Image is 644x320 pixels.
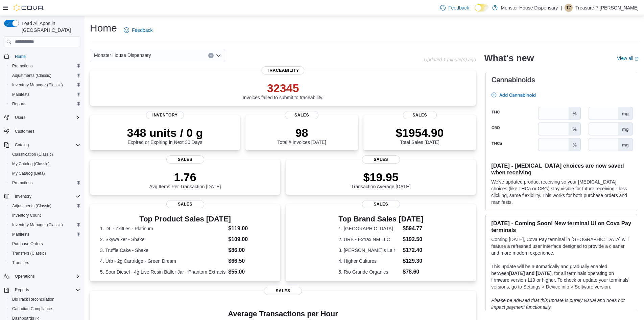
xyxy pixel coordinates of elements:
[448,4,469,11] span: Feedback
[95,310,471,318] h4: Average Transactions per Hour
[228,268,270,276] dd: $55.00
[15,115,25,120] span: Users
[12,101,26,107] span: Reports
[15,194,31,199] span: Inventory
[100,247,225,254] dt: 3. Truffle Cake - Shake
[12,192,34,200] button: Inventory
[9,100,80,108] span: Reports
[9,249,80,257] span: Transfers (Classic)
[7,249,83,258] button: Transfers (Classic)
[338,236,400,243] dt: 2. URB - Extrax NM LLC
[491,220,631,233] h3: [DATE] - Coming Soon! New terminal UI on Cova Pay terminals
[12,152,53,157] span: Classification (Classic)
[403,235,423,243] dd: $192.50
[9,240,46,248] a: Purchase Orders
[12,171,45,176] span: My Catalog (Beta)
[9,221,80,229] span: Inventory Manager (Classic)
[1,272,83,281] button: Operations
[100,258,225,264] dt: 4. Urb - 2g Cartridge - Green Dream
[127,126,203,145] div: Expired or Expiring in Next 30 Days
[7,80,83,90] button: Inventory Manager (Classic)
[338,258,400,264] dt: 4. Higher Cultures
[7,239,83,249] button: Purchase Orders
[149,170,221,184] p: 1.76
[9,100,29,108] a: Reports
[277,126,326,140] p: 98
[396,126,444,145] div: Total Sales [DATE]
[9,230,32,238] a: Manifests
[9,221,66,229] a: Inventory Manager (Classic)
[149,170,221,189] div: Avg Items Per Transaction [DATE]
[285,111,319,119] span: Sales
[15,287,29,293] span: Reports
[9,71,54,80] a: Adjustments (Classic)
[437,1,472,15] a: Feedback
[491,162,631,176] h3: [DATE] - [MEDICAL_DATA] choices are now saved when receiving
[228,235,270,243] dd: $109.00
[403,225,423,233] dd: $594.77
[403,111,437,119] span: Sales
[12,52,80,60] span: Home
[338,247,400,254] dt: 3. [PERSON_NAME]'s Lair
[491,263,631,290] p: This update will be automatically and gradually enabled between , for all terminals operating on ...
[90,21,117,35] h1: Home
[403,257,423,265] dd: $129.30
[12,63,33,69] span: Promotions
[100,225,225,232] dt: 1. DL - Zkittles - Platinum
[1,113,83,122] button: Users
[12,127,80,135] span: Customers
[7,99,83,109] button: Reports
[9,179,80,187] span: Promotions
[7,71,83,80] button: Adjustments (Classic)
[475,12,475,12] span: Dark Mode
[9,150,80,158] span: Classification (Classic)
[12,306,52,312] span: Canadian Compliance
[351,170,411,189] div: Transaction Average [DATE]
[228,257,270,265] dd: $66.50
[560,4,562,12] p: |
[9,81,66,89] a: Inventory Manager (Classic)
[7,169,83,178] button: My Catalog (Beta)
[635,57,639,61] svg: External link
[491,236,631,256] p: Coming [DATE], Cova Pay terminal in [GEOGRAPHIC_DATA] will feature a refreshed user interface des...
[7,159,83,169] button: My Catalog (Classic)
[1,285,83,295] button: Reports
[228,246,270,254] dd: $86.00
[424,57,476,62] p: Updated 1 minute(s) ago
[12,52,28,61] a: Home
[12,251,46,256] span: Transfers (Classic)
[9,160,52,168] a: My Catalog (Classic)
[12,73,51,78] span: Adjustments (Classic)
[9,169,48,177] a: My Catalog (Beta)
[575,4,639,12] p: Treasure-7 [PERSON_NAME]
[12,286,32,294] button: Reports
[491,298,625,310] em: Please be advised that this update is purely visual and does not impact payment functionality.
[9,202,80,210] span: Adjustments (Classic)
[216,53,221,58] button: Open list of options
[146,111,184,119] span: Inventory
[9,179,35,187] a: Promotions
[9,211,80,219] span: Inventory Count
[127,126,203,140] p: 348 units / 0 g
[243,81,324,100] div: Invoices failed to submit to traceability.
[94,51,151,59] span: Monster House Dispensary
[7,201,83,211] button: Adjustments (Classic)
[338,215,423,223] h3: Top Brand Sales [DATE]
[12,272,80,280] span: Operations
[9,90,80,99] span: Manifests
[9,240,80,248] span: Purchase Orders
[9,211,44,219] a: Inventory Count
[617,56,639,61] a: View allExternal link
[7,220,83,230] button: Inventory Manager (Classic)
[166,200,204,208] span: Sales
[491,178,631,206] p: We've updated product receiving so your [MEDICAL_DATA] choices (like THCa or CBG) stay visible fo...
[12,141,31,149] button: Catalog
[12,260,29,265] span: Transfers
[7,178,83,188] button: Promotions
[9,259,32,267] a: Transfers
[9,62,80,70] span: Promotions
[12,297,54,302] span: BioTrack Reconciliation
[228,225,270,233] dd: $119.00
[9,230,80,238] span: Manifests
[566,4,571,12] span: T7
